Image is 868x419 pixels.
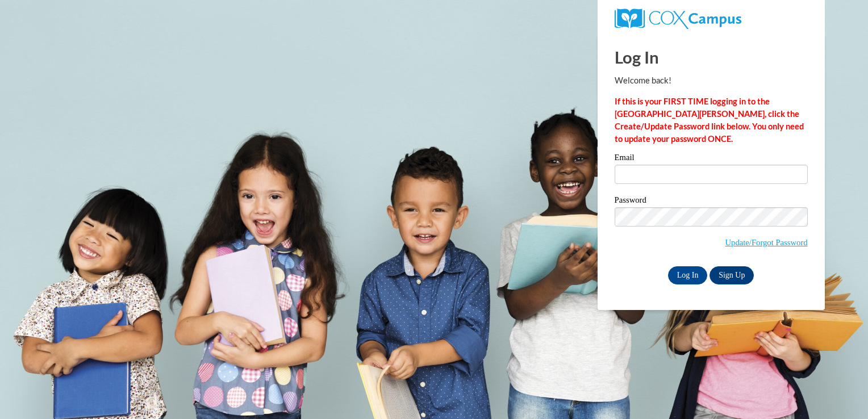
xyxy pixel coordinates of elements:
input: Log In [668,266,708,284]
h1: Log In [615,45,808,69]
a: Update/Forgot Password [725,238,808,247]
a: Sign Up [710,266,754,284]
p: Welcome back! [615,74,808,87]
label: Password [615,196,808,207]
img: COX Campus [615,9,741,29]
a: COX Campus [615,13,741,23]
strong: If this is your FIRST TIME logging in to the [GEOGRAPHIC_DATA][PERSON_NAME], click the Create/Upd... [615,97,804,144]
label: Email [615,153,808,165]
